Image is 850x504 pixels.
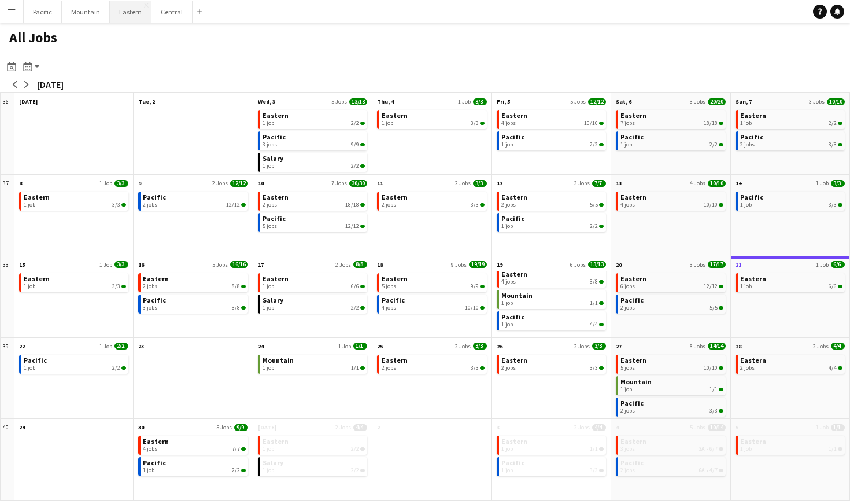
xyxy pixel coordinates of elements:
[616,98,631,105] span: Sat, 6
[232,304,240,311] span: 8/8
[501,437,527,446] span: Eastern
[590,141,598,148] span: 2/2
[831,180,845,187] span: 3/3
[469,261,487,268] span: 19/19
[708,98,726,105] span: 20/20
[351,141,359,148] span: 9/9
[709,446,718,453] span: 6/7
[570,261,586,268] span: 6 Jobs
[501,355,604,371] a: Eastern2 jobs3/3
[24,193,50,201] span: Eastern
[138,179,141,187] span: 9
[349,180,367,187] span: 30/30
[620,386,632,393] span: 1 job
[143,304,157,311] span: 3 jobs
[590,223,598,230] span: 2/2
[263,193,289,201] span: Eastern
[473,98,487,105] span: 3/3
[829,283,837,290] span: 6/6
[501,270,527,278] span: Eastern
[704,365,718,371] span: 10/10
[360,225,365,228] span: 12/12
[620,120,635,127] span: 7 jobs
[138,261,144,268] span: 16
[263,467,274,474] span: 1 job
[24,283,35,290] span: 1 job
[241,306,246,310] span: 8/8
[719,285,723,288] span: 12/12
[590,365,598,371] span: 3/3
[708,180,726,187] span: 10/10
[501,193,527,201] span: Eastern
[690,261,705,268] span: 8 Jobs
[740,283,752,290] span: 1 job
[263,274,289,283] span: Eastern
[143,457,245,474] a: Pacific1 job2/2
[599,143,604,146] span: 2/2
[740,273,842,290] a: Eastern1 job6/6
[501,458,524,467] span: Pacific
[263,436,365,453] a: Eastern1 job2/2
[740,110,842,127] a: Eastern1 job2/2
[480,285,485,288] span: 9/9
[19,98,38,105] span: [DATE]
[241,285,246,288] span: 8/8
[599,301,604,305] span: 1/1
[353,261,367,268] span: 8/8
[740,436,842,453] a: Eastern1 job1/1
[829,365,837,371] span: 4/4
[351,446,359,453] span: 2/2
[501,214,524,223] span: Pacific
[382,274,408,283] span: Eastern
[24,274,50,283] span: Eastern
[143,437,169,446] span: Eastern
[1,338,14,420] div: 39
[465,304,479,311] span: 10/10
[230,261,248,268] span: 16/16
[838,122,842,125] span: 2/2
[501,436,604,453] a: Eastern1 job1/1
[590,300,598,307] span: 1/1
[599,280,604,284] span: 8/8
[740,446,752,453] span: 1 job
[258,261,264,268] span: 17
[263,283,274,290] span: 1 job
[382,365,396,371] span: 2 jobs
[110,1,151,23] button: Eastern
[212,179,228,187] span: 2 Jobs
[501,131,604,148] a: Pacific1 job2/2
[263,356,294,365] span: Mountain
[736,261,741,268] span: 21
[382,356,408,365] span: Eastern
[382,283,396,290] span: 5 jobs
[480,122,485,125] span: 3/3
[471,201,479,208] span: 3/3
[620,201,635,208] span: 4 jobs
[351,120,359,127] span: 2/2
[501,111,527,120] span: Eastern
[829,446,837,453] span: 1/1
[263,437,289,446] span: Eastern
[620,457,723,474] a: Pacific2 jobs6A•4/7
[1,256,14,338] div: 38
[263,192,365,208] a: Eastern2 jobs18/18
[599,323,604,326] span: 4/4
[377,179,383,187] span: 11
[121,285,126,288] span: 3/3
[699,446,705,453] span: 3A
[382,111,408,120] span: Eastern
[263,457,365,474] a: Salary1 job2/2
[263,153,365,170] a: Salary1 job2/2
[829,120,837,127] span: 2/2
[230,180,248,187] span: 12/12
[143,467,154,474] span: 1 job
[121,203,126,207] span: 3/3
[740,356,766,365] span: Eastern
[709,467,718,474] span: 4/7
[263,446,274,453] span: 1 job
[99,261,112,268] span: 1 Job
[112,365,120,371] span: 2/2
[590,278,598,285] span: 8/8
[740,141,755,148] span: 2 jobs
[345,223,359,230] span: 12/12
